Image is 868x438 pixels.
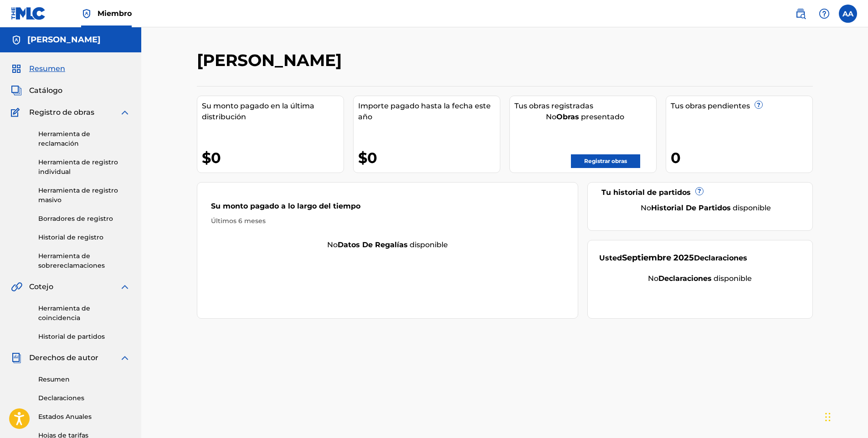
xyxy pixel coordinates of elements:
a: ResumenResumen [11,63,65,74]
a: Herramienta de coincidencia [38,304,130,323]
h2: [PERSON_NAME] [197,50,346,71]
span: ? [696,188,703,195]
a: CatálogoCatálogo [11,85,62,96]
img: Máximo titular de derechos [81,8,92,19]
font: disponible [410,240,448,249]
span: Derechos de autor [29,352,98,363]
iframe: Resource Center [842,291,868,365]
span: Registro de obras [29,107,94,118]
span: Septiembre 2025 [622,253,694,263]
img: expandir [119,352,130,363]
font: Declaraciones [694,254,747,262]
strong: Datos de regalías [338,240,408,249]
img: Resumen [11,63,22,74]
img: Ayuda [819,8,830,19]
a: Borradores de registro [38,214,130,224]
span: Cotejo [29,281,53,292]
font: Importe pagado hasta la fecha este año [358,101,500,122]
a: Herramienta de reclamación [38,129,130,148]
img: Registro de obras [11,107,23,118]
a: Herramienta de sobrereclamaciones [38,251,130,270]
img: expandir [119,281,130,292]
a: Historial de partidos [38,332,130,341]
div: $0 [202,148,344,168]
img: Derechos de autor [11,352,22,363]
strong: Obras [556,112,579,121]
a: Herramienta de registro individual [38,158,130,177]
img: Cuentas [11,35,22,46]
strong: Historial de partidos [651,204,731,212]
div: Help [815,5,833,23]
a: Herramienta de registro masivo [38,186,130,205]
a: Registrar obras [571,154,640,168]
font: Tus obras pendientes [671,101,750,112]
font: No [546,112,556,121]
img: Cotejo [11,281,22,292]
div: $0 [358,148,500,168]
div: 0 [671,148,812,168]
img: Catálogo [11,85,22,96]
span: ? [755,101,762,108]
img: buscar [795,8,806,19]
span: Miembro [98,8,132,19]
font: disponible [733,204,771,212]
font: presentado [581,112,624,121]
font: No [641,204,651,212]
font: Tu historial de partidos [601,187,691,198]
span: Catálogo [29,85,62,96]
font: Su monto pagado en la última distribución [202,101,344,122]
font: Tus obras registradas [514,101,593,112]
img: expandir [119,107,130,118]
img: Logotipo de MLC [11,7,46,20]
div: Su monto pagado a lo largo del tiempo [211,201,565,216]
h5: Alfonso Raul Aranda De Los Santos [27,35,101,45]
font: No [648,274,658,283]
div: Arrastrar [825,403,831,431]
font: disponible [714,274,752,283]
a: Declaraciones [38,393,130,403]
div: User Menu [839,5,857,23]
strong: Declaraciones [658,274,712,283]
font: Usted [599,254,622,262]
iframe: Chat Widget [822,394,868,438]
a: Historial de registro [38,233,130,242]
div: Widget de chat [822,394,868,438]
font: No [327,240,338,249]
div: Últimos 6 meses [211,216,565,226]
span: Resumen [29,63,65,74]
a: Resumen [38,375,130,384]
a: Estados Anuales [38,412,130,422]
a: Public Search [791,5,810,23]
